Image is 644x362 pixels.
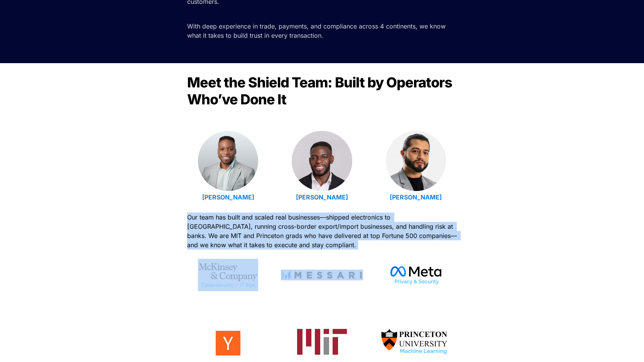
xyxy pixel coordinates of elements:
a: [PERSON_NAME] [390,193,442,201]
span: Meet the Shield Team: Built by Operators Who’ve Done It [187,74,455,108]
span: With deep experience in trade, payments, and compliance across 4 continents, we know what it take... [187,22,448,39]
span: Our team has built and scaled real businesses—shipped electronics to [GEOGRAPHIC_DATA], running c... [187,213,459,249]
a: [PERSON_NAME] [202,193,254,201]
a: [PERSON_NAME] [296,193,348,201]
